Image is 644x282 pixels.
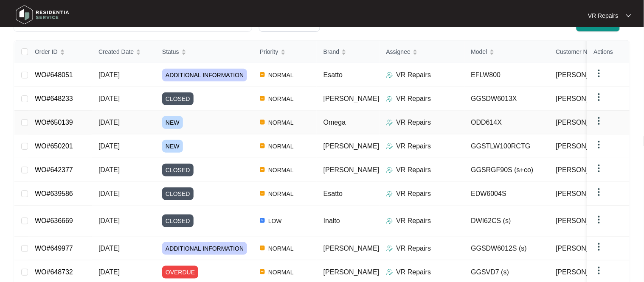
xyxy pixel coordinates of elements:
[98,166,120,173] span: [DATE]
[464,41,549,63] th: Model
[35,217,73,224] a: WO#636669
[162,47,179,56] span: Status
[323,268,380,276] span: [PERSON_NAME]
[13,2,72,28] img: residentia service logo
[162,92,194,105] span: CLOSED
[35,166,73,173] a: WO#642377
[260,96,265,101] img: Vercel Logo
[397,189,431,199] p: VR Repairs
[386,167,393,173] img: Assigner Icon
[98,245,120,252] span: [DATE]
[464,111,549,134] td: ODD614X
[35,47,58,56] span: Order ID
[556,141,612,151] span: [PERSON_NAME]
[260,218,265,223] img: Vercel Logo
[594,92,604,102] img: dropdown arrow
[464,63,549,87] td: EFLW800
[397,141,431,151] p: VR Repairs
[162,187,194,200] span: CLOSED
[594,140,604,150] img: dropdown arrow
[162,215,194,227] span: CLOSED
[588,11,619,20] p: VR Repairs
[98,268,120,276] span: [DATE]
[397,243,431,254] p: VR Repairs
[162,140,183,153] span: NEW
[386,72,393,78] img: Assigner Icon
[386,190,393,197] img: Assigner Icon
[260,72,265,77] img: Vercel Logo
[323,71,343,78] span: Esatto
[464,182,549,206] td: EDW6004S
[35,95,73,102] a: WO#648233
[464,87,549,111] td: GGSDW6013X
[35,245,73,252] a: WO#649977
[28,41,92,63] th: Order ID
[386,95,393,102] img: Assigner Icon
[92,41,155,63] th: Created Date
[594,68,604,78] img: dropdown arrow
[556,189,612,199] span: [PERSON_NAME]
[386,143,393,150] img: Assigner Icon
[162,164,194,176] span: CLOSED
[556,47,599,56] span: Customer Name
[98,217,120,224] span: [DATE]
[35,142,73,150] a: WO#650201
[323,245,380,252] span: [PERSON_NAME]
[260,120,265,125] img: Vercel Logo
[323,217,340,224] span: Inalto
[380,41,464,63] th: Assignee
[594,242,604,252] img: dropdown arrow
[260,167,265,172] img: Vercel Logo
[594,116,604,126] img: dropdown arrow
[549,41,634,63] th: Customer Name
[323,190,343,197] span: Esatto
[317,41,380,63] th: Brand
[260,143,265,148] img: Vercel Logo
[397,117,431,128] p: VR Repairs
[260,191,265,196] img: Vercel Logo
[265,141,297,151] span: NORMAL
[35,119,73,126] a: WO#650139
[471,47,487,56] span: Model
[162,242,247,255] span: ADDITIONAL INFORMATION
[386,119,393,126] img: Assigner Icon
[162,116,183,129] span: NEW
[98,142,120,150] span: [DATE]
[594,163,604,173] img: dropdown arrow
[260,269,265,274] img: Vercel Logo
[265,94,297,104] span: NORMAL
[556,70,612,80] span: [PERSON_NAME]
[397,267,431,277] p: VR Repairs
[162,69,247,81] span: ADDITIONAL INFORMATION
[323,119,346,126] span: Omega
[265,243,297,254] span: NORMAL
[397,70,431,80] p: VR Repairs
[35,190,73,197] a: WO#639586
[98,71,120,78] span: [DATE]
[556,267,612,277] span: [PERSON_NAME]
[464,134,549,158] td: GGSTLW100RCTG
[265,267,297,277] span: NORMAL
[155,41,253,63] th: Status
[594,215,604,225] img: dropdown arrow
[397,94,431,104] p: VR Repairs
[626,14,631,18] img: dropdown arrow
[265,70,297,80] span: NORMAL
[265,165,297,175] span: NORMAL
[464,206,549,237] td: DWI62CS (s)
[260,47,278,56] span: Priority
[323,47,339,56] span: Brand
[162,266,198,279] span: OVERDUE
[260,246,265,251] img: Vercel Logo
[556,117,612,128] span: [PERSON_NAME]
[323,95,380,102] span: [PERSON_NAME]
[265,216,285,226] span: LOW
[397,216,431,226] p: VR Repairs
[594,187,604,197] img: dropdown arrow
[98,190,120,197] span: [DATE]
[35,71,73,78] a: WO#648051
[556,94,612,104] span: [PERSON_NAME]
[556,243,612,254] span: [PERSON_NAME]
[98,95,120,102] span: [DATE]
[464,237,549,260] td: GGSDW6012S (s)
